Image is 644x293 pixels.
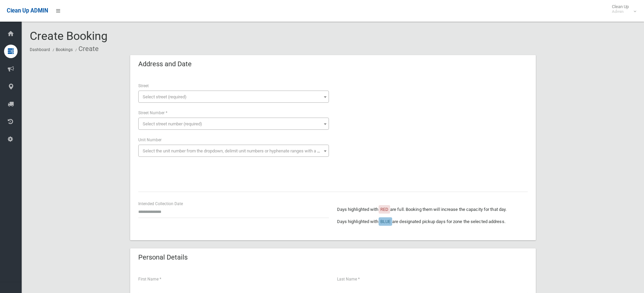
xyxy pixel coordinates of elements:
span: Select street number (required) [143,121,202,126]
a: Bookings [56,47,73,52]
a: Dashboard [30,47,50,52]
span: Select the unit number from the dropdown, delimit unit numbers or hyphenate ranges with a comma [143,148,332,153]
p: Days highlighted with are designated pickup days for zone the selected address. [337,218,528,226]
small: Admin [612,9,629,14]
header: Address and Date [130,57,200,71]
span: RED [380,207,388,212]
span: BLUE [380,219,390,224]
p: Days highlighted with are full. Booking them will increase the capacity for that day. [337,205,528,214]
header: Personal Details [130,251,196,264]
span: Clean Up ADMIN [7,7,48,14]
span: Select street (required) [143,94,187,99]
li: Create [74,43,99,55]
span: Clean Up [609,4,636,14]
span: Create Booking [30,29,108,43]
